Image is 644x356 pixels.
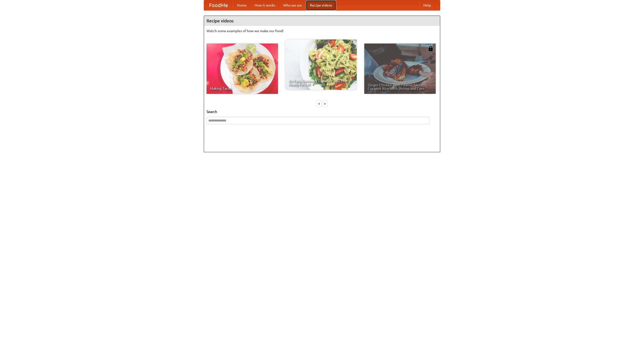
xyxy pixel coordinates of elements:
span: Making Tacos [210,87,274,90]
a: Who we are [279,0,306,10]
a: How it works [251,0,279,10]
img: 483408.png [428,46,433,51]
div: « [317,100,321,107]
a: An Easy, Summery Tomato Pasta That's Ready for Fall [285,39,357,90]
a: FoodMe [204,0,233,10]
a: Recipe videos [306,0,336,10]
p: Watch some examples of how we make our food! [207,28,437,33]
h4: Recipe videos [204,16,440,26]
a: Making Tacos [207,44,278,94]
a: Help [419,0,435,10]
h5: Search [207,109,437,114]
span: An Easy, Summery Tomato Pasta That's Ready for Fall [289,79,353,86]
a: Home [233,0,251,10]
div: » [323,100,327,107]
